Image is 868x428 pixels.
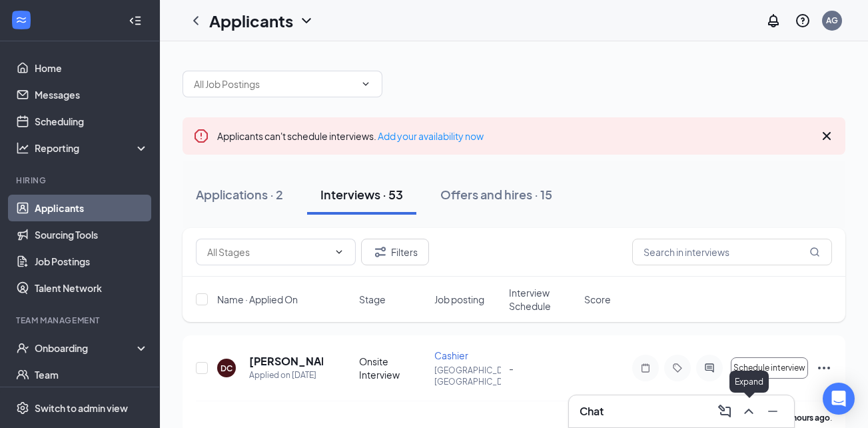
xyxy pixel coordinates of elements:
svg: ChevronDown [298,13,314,29]
svg: Cross [819,128,835,144]
button: Filter Filters [361,239,429,265]
span: Score [584,293,611,306]
h5: [PERSON_NAME] [249,354,323,369]
div: Onboarding [35,341,137,355]
a: Home [35,55,149,81]
span: Cashier [434,349,468,361]
div: Reporting [35,141,149,155]
svg: MagnifyingGlass [809,247,820,257]
span: Stage [359,293,386,306]
svg: Ellipses [816,360,832,376]
div: Offers and hires · 15 [440,186,552,203]
svg: Error [193,128,209,144]
svg: ComposeMessage [717,403,733,419]
span: - [509,362,514,374]
input: All Stages [207,245,328,259]
svg: Analysis [16,141,29,155]
svg: ChevronDown [360,79,371,89]
span: Schedule interview [733,363,805,373]
svg: ChevronLeft [188,13,204,29]
a: Scheduling [35,108,149,135]
svg: UserCheck [16,341,29,355]
div: Applications · 2 [196,186,283,203]
div: Applied on [DATE] [249,369,323,382]
h1: Applicants [209,9,293,32]
svg: Tag [669,363,685,373]
div: Interviews · 53 [320,186,403,203]
div: Onsite Interview [359,355,426,381]
a: Add your availability now [378,130,484,142]
div: Switch to admin view [35,401,128,415]
a: Applicants [35,195,149,221]
button: ComposeMessage [714,401,735,422]
div: Open Intercom Messenger [823,383,855,415]
input: All Job Postings [194,77,355,91]
input: Search in interviews [632,239,832,265]
button: Schedule interview [731,357,808,379]
span: Applicants can't schedule interviews. [217,130,484,142]
svg: Settings [16,401,29,415]
h3: Chat [580,404,604,419]
a: Job Postings [35,248,149,275]
b: 12 hours ago [781,413,830,423]
div: DC [220,363,232,374]
div: Expand [729,371,769,393]
button: ChevronUp [738,401,759,422]
svg: Filter [372,244,388,260]
a: Talent Network [35,275,149,301]
p: [GEOGRAPHIC_DATA], [GEOGRAPHIC_DATA] [434,365,502,387]
svg: ActiveChat [701,363,717,373]
svg: Notifications [765,13,781,29]
svg: ChevronDown [334,247,344,257]
button: Minimize [762,401,783,422]
a: Team [35,361,149,388]
svg: Collapse [129,14,142,27]
a: Sourcing Tools [35,221,149,248]
div: Team Management [16,315,146,326]
div: AG [826,15,838,26]
svg: QuestionInfo [795,13,811,29]
svg: WorkstreamLogo [15,13,28,27]
div: Hiring [16,175,146,186]
svg: Note [638,363,653,373]
span: Job posting [434,293,484,306]
span: Interview Schedule [509,286,576,313]
svg: ChevronUp [741,403,757,419]
a: Messages [35,81,149,108]
svg: Minimize [765,403,781,419]
span: Name · Applied On [217,293,298,306]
